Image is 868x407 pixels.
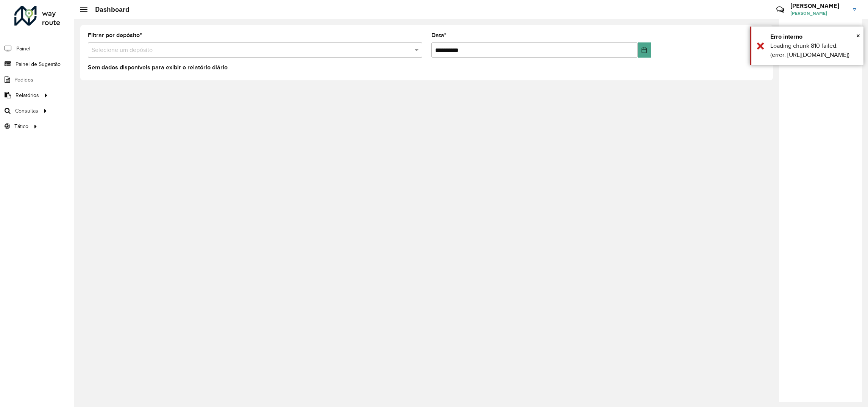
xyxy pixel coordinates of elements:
label: Filtrar por depósito [88,31,142,40]
label: Data [431,31,446,40]
span: Painel [16,45,30,53]
h2: Dashboard [87,5,130,14]
span: Pedidos [14,76,33,84]
button: Close [856,30,860,41]
label: Sem dados disponíveis para exibir o relatório diário [88,63,228,72]
a: Contato Rápido [772,2,788,18]
span: Consultas [15,107,38,115]
div: Loading chunk 810 failed. (error: [URL][DOMAIN_NAME]) [770,41,858,59]
h3: [PERSON_NAME] [790,2,847,9]
span: [PERSON_NAME] [790,10,847,17]
div: Erro interno [770,32,858,41]
span: Tático [14,122,28,130]
span: × [856,31,860,40]
button: Choose Date [638,42,651,58]
span: Painel de Sugestão [16,60,61,68]
span: Relatórios [16,91,39,99]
